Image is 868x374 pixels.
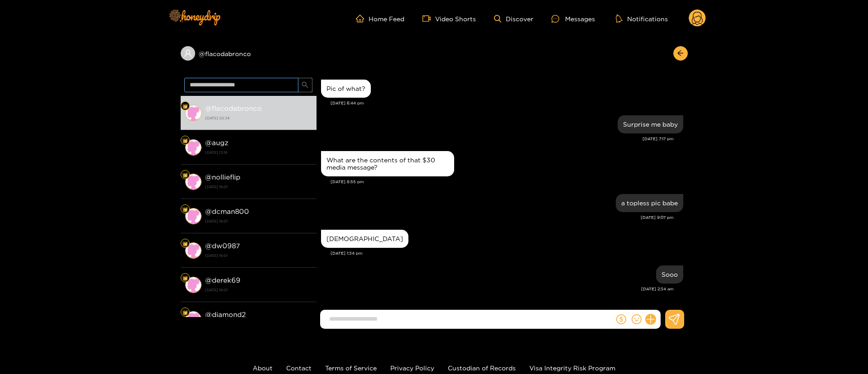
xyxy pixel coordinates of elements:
button: Notifications [613,14,671,23]
img: conversation [185,105,201,121]
div: Messages [551,14,595,24]
div: [DATE] 7:17 pm [321,136,674,142]
img: Fan Level [182,172,188,178]
a: Home Feed [356,14,404,23]
div: [DATE] 8:55 pm [331,179,683,185]
span: dollar [616,314,626,324]
strong: @ dcman800 [205,208,249,215]
strong: @ flacodabronco [205,104,262,112]
div: [DEMOGRAPHIC_DATA] [326,235,403,242]
div: [DATE] 2:34 am [321,286,674,292]
strong: @ derek69 [205,276,240,284]
a: Video Shorts [422,14,476,23]
img: conversation [185,208,201,224]
div: a topless pic babe [621,199,678,207]
span: search [302,81,308,89]
div: Sep. 19, 7:17 pm [618,115,683,133]
button: search [298,78,312,92]
img: Fan Level [182,241,188,246]
div: [DATE] 6:44 pm [331,100,683,106]
a: About [253,365,273,371]
strong: [DATE] 16:01 [205,217,312,225]
img: Fan Level [182,104,188,109]
img: Fan Level [182,275,188,281]
div: Oct. 4, 1:34 pm [321,230,408,248]
div: Oct. 1, 8:55 pm [321,151,454,176]
div: Sooo [662,271,678,278]
span: smile [632,314,642,324]
a: Discover [494,15,533,23]
div: [DATE] 1:34 pm [331,250,683,256]
span: video-camera [422,14,435,23]
div: Oct. 1, 9:07 pm [616,194,683,212]
strong: [DATE] 16:01 [205,251,312,260]
strong: @ diamond2 [205,311,246,318]
strong: [DATE] 16:01 [205,183,312,191]
div: Oct. 5, 2:34 am [656,265,683,284]
img: Fan Level [182,138,188,143]
span: user [184,49,192,57]
img: conversation [185,277,201,293]
strong: @ nollieflip [205,173,240,181]
strong: @ augz [205,139,228,147]
strong: [DATE] 16:01 [205,286,312,294]
img: conversation [185,242,201,259]
div: Surprise me baby [623,121,678,128]
strong: @ dw0987 [205,242,240,250]
img: conversation [185,139,201,156]
a: Contact [286,365,312,371]
img: conversation [185,174,201,190]
button: arrow-left [673,46,688,61]
a: Custodian of Records [448,365,516,371]
button: dollar [614,312,628,326]
a: Visa Integrity Risk Program [529,365,615,371]
img: Fan Level [182,310,188,315]
div: What are the contents of that $30 media message? [326,156,449,171]
a: Privacy Policy [390,365,434,371]
span: home [356,14,369,23]
div: Sep. 19, 6:44 pm [321,80,371,98]
div: @flacodabronco [181,46,317,61]
a: Terms of Service [325,365,377,371]
div: [DATE] 9:07 pm [321,214,674,221]
strong: [DATE] 13:18 [205,148,312,156]
span: arrow-left [677,50,684,57]
strong: [DATE] 02:34 [205,114,312,122]
div: Pic of what? [326,85,365,92]
img: conversation [185,311,201,327]
img: Fan Level [182,207,188,212]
